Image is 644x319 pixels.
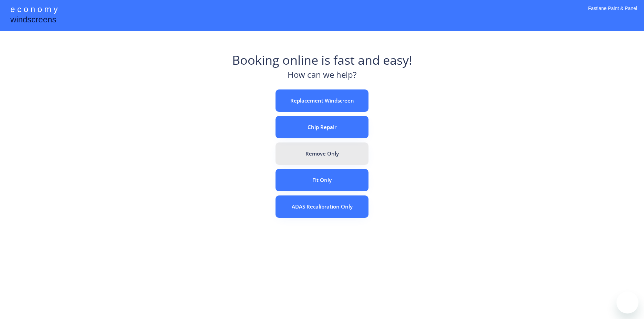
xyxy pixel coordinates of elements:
[588,5,637,21] div: Fastlane Paint & Panel
[232,52,412,69] div: Booking online is fast and easy!
[276,142,368,165] button: Remove Only
[10,14,56,27] div: windscreens
[276,89,368,112] button: Replacement Windscreen
[276,195,368,218] button: ADAS Recalibration Only
[288,69,356,84] div: How can we help?
[616,291,638,313] iframe: Button to launch messaging window
[10,3,58,17] div: e c o n o m y
[276,169,368,191] button: Fit Only
[276,116,368,138] button: Chip Repair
